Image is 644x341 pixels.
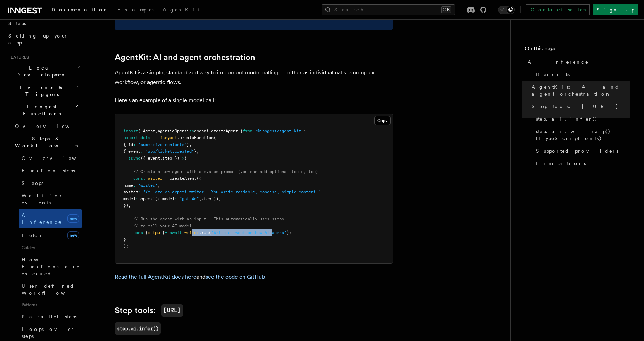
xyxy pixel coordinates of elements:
[158,129,189,133] span: agenticOpenai
[123,189,138,194] span: system
[536,160,586,167] span: Limitations
[143,189,321,194] span: "You are an expert writer. You write readable, concise, simple content."
[128,156,140,161] span: async
[19,164,82,177] a: Function steps
[123,142,133,147] span: { id
[22,180,43,186] span: Sleeps
[529,100,630,113] a: Step tools: [URL]
[184,230,199,235] span: writer
[536,71,570,78] span: Benefits
[533,145,630,157] a: Supported providers
[179,156,184,161] span: =>
[138,129,155,133] span: { Agent
[115,322,161,335] a: step.ai.infer()
[533,125,630,145] a: step.ai.wrap() (TypeScript only)
[133,230,145,235] span: const
[22,193,63,205] span: Wait for events
[536,128,630,142] span: step.ai.wrap() (TypeScript only)
[593,4,638,15] a: Sign Up
[19,253,82,280] a: How Functions are executed
[123,129,138,133] span: import
[123,237,126,242] span: }
[533,157,630,170] a: Limitations
[175,196,177,201] span: :
[206,274,265,280] a: see the code on GitHub
[160,156,162,161] span: ,
[140,196,155,201] span: openai
[133,142,136,147] span: :
[184,156,187,161] span: {
[165,230,167,235] span: =
[165,176,167,181] span: =
[6,55,29,60] span: Features
[115,274,196,280] a: Read the full AgentKit docs here
[123,149,140,154] span: { event
[170,176,196,181] span: createAgent
[140,135,158,140] span: default
[194,149,196,154] span: }
[536,115,597,122] span: step.ai.infer()
[115,304,183,317] a: Step tools:[URL]
[19,310,82,323] a: Parallel steps
[209,129,211,133] span: ,
[214,135,216,140] span: (
[140,149,143,154] span: :
[133,217,284,221] span: // Run the agent with an input. This automatically uses steps
[148,230,162,235] span: output
[196,149,199,154] span: ,
[6,10,82,30] a: Leveraging Steps
[19,228,82,242] a: Fetchnew
[67,214,79,223] span: new
[526,4,590,15] a: Contact sales
[194,129,209,133] span: openai
[133,224,194,228] span: // to call your AI model.
[22,233,42,238] span: Fetch
[533,113,630,125] a: step.ai.infer()
[113,2,159,19] a: Examples
[159,2,204,19] a: AgentKit
[19,152,82,164] a: Overview
[218,196,221,201] span: ,
[12,132,82,152] button: Steps & Workflows
[155,196,175,201] span: ({ model
[532,103,618,110] span: Step tools: [URL]
[115,96,393,105] p: Here's an example of a single model call:
[155,129,158,133] span: ,
[138,142,187,147] span: "summarize-contents"
[12,135,78,149] span: Steps & Workflows
[123,244,128,249] span: );
[374,116,391,125] button: Copy
[138,189,140,194] span: :
[133,176,145,181] span: const
[115,68,393,87] p: AgentKit is a simple, standardized way to implement model calling — either as individual calls, a...
[441,6,451,13] kbd: ⌘K
[133,169,318,174] span: // Create a new agent with a system prompt (you can add optional tools, too)
[22,168,75,173] span: Function steps
[189,129,194,133] span: as
[304,129,306,133] span: ;
[162,156,179,161] span: step })
[19,189,82,209] a: Wait for events
[177,135,214,140] span: .createFunction
[117,7,154,13] span: Examples
[6,84,76,98] span: Events & Triggers
[136,196,138,201] span: :
[243,129,252,133] span: from
[123,135,138,140] span: export
[22,212,62,225] span: AI Inference
[19,280,82,299] a: User-defined Workflows
[163,7,200,13] span: AgentKit
[6,30,82,49] a: Setting up your app
[19,299,82,310] span: Patterns
[115,52,255,62] a: AgentKit: AI and agent orchestration
[255,129,304,133] span: "@inngest/agent-kit"
[123,196,136,201] span: model
[22,314,77,319] span: Parallel steps
[123,183,133,188] span: name
[158,183,160,188] span: ,
[322,4,455,15] button: Search...⌘K
[22,257,80,276] span: How Functions are executed
[6,81,82,100] button: Events & Triggers
[532,83,630,97] span: AgentKit: AI and agent orchestration
[6,103,75,117] span: Inngest Functions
